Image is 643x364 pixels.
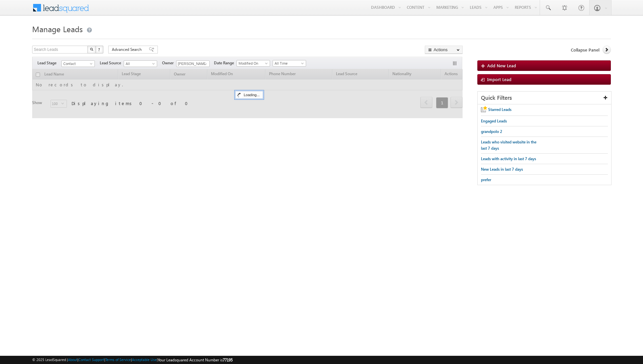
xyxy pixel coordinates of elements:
input: Type to Search [176,60,210,67]
img: Search [90,48,93,51]
span: Add New Lead [487,63,516,68]
span: Engaged Leads [481,118,507,123]
span: Lead Source [100,60,124,66]
span: All Time [273,60,304,66]
a: Show All Items [201,61,209,67]
span: All [124,61,155,67]
a: Contact Support [78,357,104,362]
span: © 2025 LeadSquared | | | | | [32,357,233,363]
span: Collapse Panel [571,47,599,53]
a: Acceptable Use [132,357,157,362]
a: Contact [61,60,95,67]
span: Manage Leads [32,24,83,34]
span: Your Leadsquared Account Number is [158,357,233,362]
a: All [124,60,157,67]
span: Owner [162,60,176,66]
div: Quick Filters [478,92,611,104]
span: Import Lead [487,76,511,82]
span: 77195 [223,357,233,362]
button: ? [95,46,103,54]
span: Date Range [214,60,237,66]
span: Leads with activity in last 7 days [481,156,536,161]
span: Starred Leads [488,107,511,112]
span: ? [98,47,101,52]
div: Loading... [235,91,263,99]
span: grandpolo 2 [481,129,502,134]
a: All Time [273,60,306,67]
span: Lead Stage [37,60,61,66]
span: Leads who visited website in the last 7 days [481,139,536,151]
span: Advanced Search [112,47,144,53]
span: prefer [481,177,491,182]
a: About [68,357,77,362]
span: New Leads in last 7 days [481,167,523,172]
span: Modified On [237,60,268,66]
a: Terms of Service [105,357,131,362]
span: Contact [62,61,93,67]
button: Actions [425,46,463,54]
a: Modified On [237,60,270,67]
